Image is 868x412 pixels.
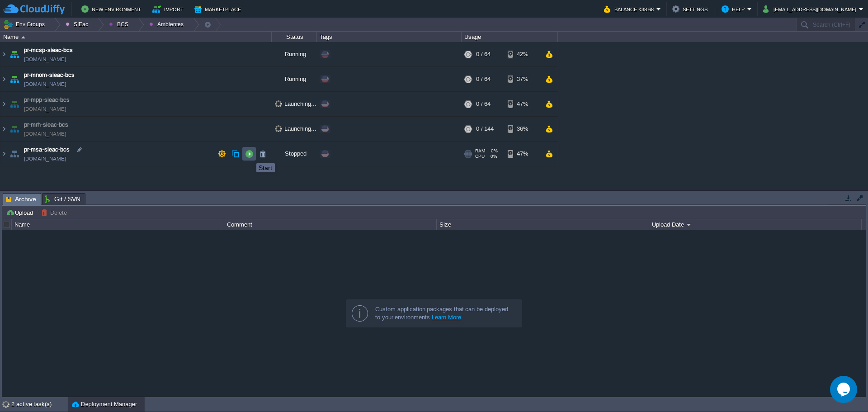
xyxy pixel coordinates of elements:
div: 36% [508,117,537,141]
button: Delete [41,208,70,217]
button: SIEac [66,18,91,31]
div: Status [272,32,316,42]
span: 0% [489,148,498,154]
div: Name [1,32,271,42]
img: AMDAwAAAACH5BAEAAAAALAAAAAABAAEAAAICRAEAOw== [0,142,8,166]
img: AMDAwAAAACH5BAEAAAAALAAAAAABAAEAAAICRAEAOw== [0,117,8,141]
div: 2 active task(s) [11,397,68,412]
img: AMDAwAAAACH5BAEAAAAALAAAAAABAAEAAAICRAEAOw== [8,42,21,66]
div: Upload Date [650,219,861,230]
button: Help [722,4,747,14]
div: Running [272,67,317,91]
button: Upload [6,208,36,217]
a: pr-mnom-sieac-bcs [24,71,75,80]
button: Marketplace [194,4,244,14]
button: Import [152,4,186,14]
img: AMDAwAAAACH5BAEAAAAALAAAAAABAAEAAAICRAEAOw== [8,92,21,116]
img: AMDAwAAAACH5BAEAAAAALAAAAAABAAEAAAICRAEAOw== [0,67,8,91]
img: AMDAwAAAACH5BAEAAAAALAAAAAABAAEAAAICRAEAOw== [0,92,8,116]
a: Learn More [432,314,461,321]
a: pr-msa-sieac-bcs [24,145,70,154]
img: AMDAwAAAACH5BAEAAAAALAAAAAABAAEAAAICRAEAOw== [21,36,25,38]
span: Git / SVN [45,194,80,204]
span: Launching... [275,125,316,132]
a: pr-mpp-sieac-bcs [24,95,70,104]
img: AMDAwAAAACH5BAEAAAAALAAAAAABAAEAAAICRAEAOw== [8,117,21,141]
span: Launching... [275,100,316,107]
div: Size [437,219,649,230]
button: BCS [109,18,132,31]
div: 0 / 64 [476,92,491,116]
a: [DOMAIN_NAME] [24,80,66,89]
span: Archive [6,194,36,205]
button: Deployment Manager [72,400,137,409]
a: pr-mcsp-sieac-bcs [24,46,73,55]
div: 0 / 64 [476,42,491,66]
img: CloudJiffy [3,4,65,15]
a: pr-mrh-sieac-bcs [24,120,68,129]
button: [EMAIL_ADDRESS][DOMAIN_NAME] [763,4,859,14]
a: [DOMAIN_NAME] [24,154,66,163]
button: Ambientes [149,18,187,31]
span: 0% [488,154,497,159]
div: Name [12,219,224,230]
a: [DOMAIN_NAME] [24,129,66,138]
a: [DOMAIN_NAME] [24,104,66,114]
div: Running [272,42,317,66]
a: [DOMAIN_NAME] [24,55,66,64]
span: CPU [475,154,485,159]
button: Env Groups [3,18,48,31]
div: 47% [508,92,537,116]
div: 47% [508,142,537,166]
button: Settings [672,4,710,14]
div: Comment [225,219,436,230]
div: Usage [462,32,557,42]
div: 42% [508,42,537,66]
div: Start [259,164,273,171]
div: Custom application packages that can be deployed to your environments. [375,305,514,322]
div: 0 / 64 [476,67,491,91]
iframe: chat widget [830,376,859,403]
button: Balance ₹38.68 [604,4,656,14]
div: 0 / 144 [476,117,494,141]
button: New Environment [81,4,144,14]
div: Stopped [272,142,317,166]
img: AMDAwAAAACH5BAEAAAAALAAAAAABAAEAAAICRAEAOw== [8,142,21,166]
span: RAM [475,148,485,154]
img: AMDAwAAAACH5BAEAAAAALAAAAAABAAEAAAICRAEAOw== [0,42,8,66]
div: Tags [317,32,461,42]
div: 37% [508,67,537,91]
img: AMDAwAAAACH5BAEAAAAALAAAAAABAAEAAAICRAEAOw== [8,67,21,91]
